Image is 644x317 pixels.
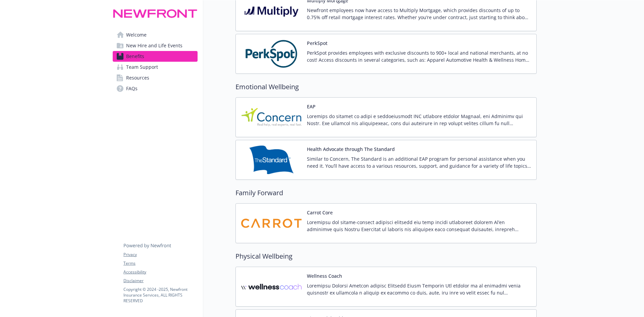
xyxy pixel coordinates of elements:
[241,103,302,131] img: CONCERN Employee Assistance carrier logo
[126,51,144,62] span: Benefits
[307,219,531,233] p: Loremipsu dol sitame-consect adipisci elitsedd eiu temp incidi utlaboreet dolorem Al’en adminimve...
[123,269,197,275] a: Accessibility
[123,286,197,304] p: Copyright © 2024 - 2025 , Newfront Insurance Services, ALL RIGHTS RESERVED
[235,82,537,92] h2: Emotional Wellbeing
[126,83,138,94] span: FAQs
[241,272,302,301] img: Wellness Coach carrier logo
[307,113,531,127] p: Loremips do sitamet co adipi e seddoeiusmodt INC utlabore etdolor Magnaal, eni Adminimv qui Nostr...
[307,49,531,63] p: PerkSpot provides employees with exclusive discounts to 900+ local and national merchants, at no ...
[307,282,531,296] p: Loremipsu Dolorsi Ametcon adipisc Elitsedd Eiusm Temporin Utl etdolor ma al enimadmi venia quisno...
[307,103,316,110] button: EAP
[113,40,198,51] a: New Hire and Life Events
[241,40,302,68] img: PerkSpot carrier logo
[113,72,198,83] a: Resources
[123,252,197,258] a: Privacy
[307,146,395,153] button: Health Advocate through The Standard
[126,62,158,72] span: Team Support
[241,146,302,174] img: Standard Insurance Company carrier logo
[307,155,531,169] p: Similar to Concern, The Standard is an additional EAP program for personal assistance when you ne...
[126,72,149,83] span: Resources
[123,278,197,284] a: Disclaimer
[113,83,198,94] a: FAQs
[113,51,198,62] a: Benefits
[235,188,537,198] h2: Family Forward
[307,7,531,21] p: Newfront employees now have access to Multiply Mortgage, which provides discounts of up to 0.75% ...
[307,209,333,216] button: Carrot Core
[126,40,182,51] span: New Hire and Life Events
[123,260,197,266] a: Terms
[307,40,327,47] button: PerkSpot
[235,251,537,261] h2: Physical Wellbeing
[241,209,302,237] img: Carrot carrier logo
[126,30,147,40] span: Welcome
[113,30,198,40] a: Welcome
[113,62,198,72] a: Team Support
[307,272,342,279] button: Wellness Coach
